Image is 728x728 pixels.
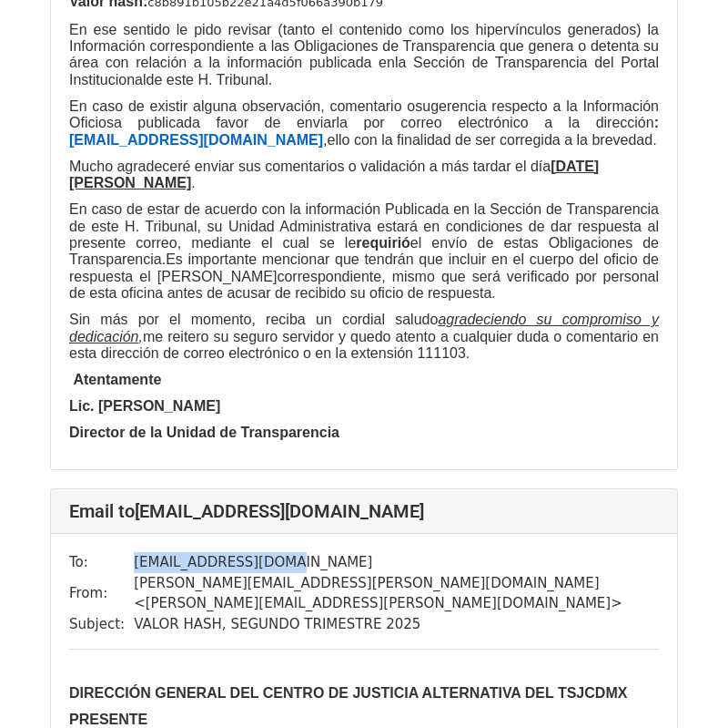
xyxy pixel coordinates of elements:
span: , [323,132,327,148]
p: Es importante mencionar que tendrán que incluir en el cuerpo del oficio de respuesta el [PERSON_N... [69,201,659,302]
span: En caso de existir alguna observación, comentario o sugerencia respecto a la Información Oficiosa... [69,98,659,130]
p: la Sección de Transparencia del Portal Institucional [69,22,659,89]
span: Mucho agradeceré enviar sus comentarios o validación a más tardar el día . [69,159,599,190]
b: : [654,115,659,130]
span: de este H. Tribunal. [147,72,273,87]
u: [DATE][PERSON_NAME] [69,159,599,190]
td: [EMAIL_ADDRESS][DOMAIN_NAME] [134,552,659,573]
b: Lic. [PERSON_NAME] [69,398,220,414]
b: Atentamente [73,372,161,387]
td: VALOR HASH, SEGUNDO TRIMESTRE 2025 [134,614,659,635]
b: requirió [356,235,410,251]
td: From: [69,573,134,614]
span: ello con la finalidad de ser corregida a la brevedad. [328,132,657,148]
td: To: [69,552,134,573]
b: Director de la Unidad de Transparencia [69,425,339,440]
span: En ese sentido le pido revisar (tanto el contenido como los hipervínculos generados) la Informaci... [69,22,659,71]
span: Sin más por el momento, reciba un cordial saludo me reitero su seguro servidor y quedo atento a c... [69,312,659,361]
span: PRESENTE [69,712,147,727]
iframe: Chat Widget [637,641,728,728]
td: [PERSON_NAME][EMAIL_ADDRESS][PERSON_NAME][DOMAIN_NAME] < [PERSON_NAME][EMAIL_ADDRESS][PERSON_NAME... [134,573,659,614]
u: agradeciendo su compromiso y dedicación [69,312,659,343]
a: [EMAIL_ADDRESS][DOMAIN_NAME] [69,132,323,148]
span: En caso de estar de acuerdo con la información Publicada en la Sección de Transparencia de este H... [69,201,659,267]
h4: Email to [EMAIL_ADDRESS][DOMAIN_NAME] [69,500,659,522]
i: , [69,312,659,343]
div: Widget de chat [637,641,728,728]
td: Subject: [69,614,134,635]
b: DIRECCIÓN GENERAL DEL CENTRO DE JUSTICIA ALTERNATIVA DEL TSJCDMX [69,685,627,701]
